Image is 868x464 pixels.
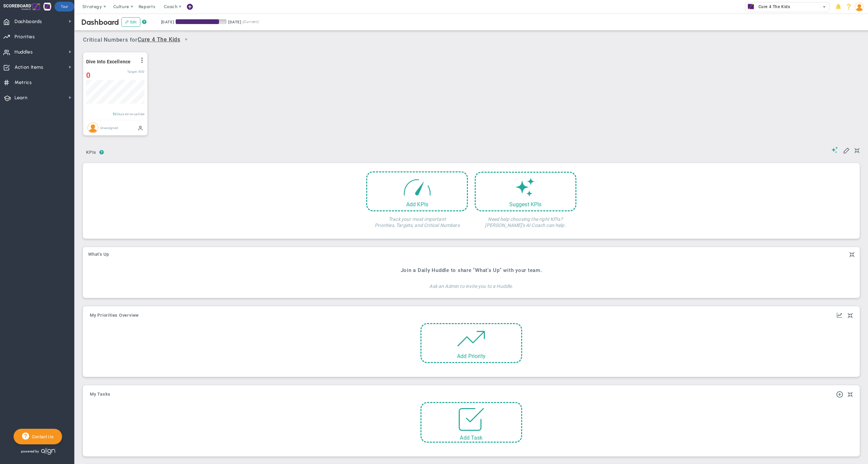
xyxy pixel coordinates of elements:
[121,17,140,27] button: Edit
[88,252,109,257] button: What's Up
[87,122,98,133] img: Unassigned
[176,19,226,24] div: Period Progress: 85% Day 79 of 92 with 13 remaining.
[90,313,139,318] span: My Priorities Overview
[855,2,864,12] img: 187992.Person.photo
[117,112,144,116] span: days since update
[15,15,42,29] span: Dashboards
[367,201,467,208] div: Add KPIs
[138,36,180,44] span: Cure 4 The Kids
[15,30,35,44] span: Priorities
[242,19,259,25] span: (Current)
[164,4,177,9] span: Coach
[831,147,838,153] span: Suggestions (AI Feature)
[421,353,521,359] div: Add Priority
[90,392,111,397] span: My Tasks
[476,201,575,208] div: Suggest KPIs
[755,2,790,11] span: Cure 4 The Kids
[90,392,111,397] a: My Tasks
[138,125,143,130] span: Manually Updated
[421,435,521,441] div: Add Task
[15,45,33,59] span: Huddles
[86,59,131,64] span: Dive Into Excellence
[90,313,139,318] button: My Priorities Overview
[113,4,129,9] span: Culture
[127,70,137,73] span: Target:
[747,2,755,11] img: 33350.Company.photo
[475,211,576,228] h4: Need help choosing the right KPIs? [PERSON_NAME]'s AI Coach can help.
[228,19,241,25] div: [DATE]
[100,126,118,129] span: Unassigned
[83,147,99,159] button: KPIs
[843,147,850,153] span: Edit My KPIs
[29,434,54,439] span: Contact Us
[820,2,829,12] span: select
[86,71,91,80] span: 0
[401,267,542,273] h3: Join a Daily Huddle to share "What's Up" with your team.
[15,76,32,90] span: Metrics
[113,112,117,116] span: 52
[83,34,194,46] span: Critical Numbers for
[82,4,102,9] span: Strategy
[161,19,174,25] div: [DATE]
[401,278,542,289] h4: Ask an Admin to invite you to a Huddle.
[180,34,192,45] span: select
[138,70,144,73] span: 900
[15,60,43,75] span: Action Items
[83,147,99,158] span: KPIs
[366,211,468,228] h4: Track your most important Priorities, Targets, and Critical Numbers
[81,18,119,27] span: Dashboard
[15,91,27,105] span: Learn
[14,446,83,457] div: Powered by Align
